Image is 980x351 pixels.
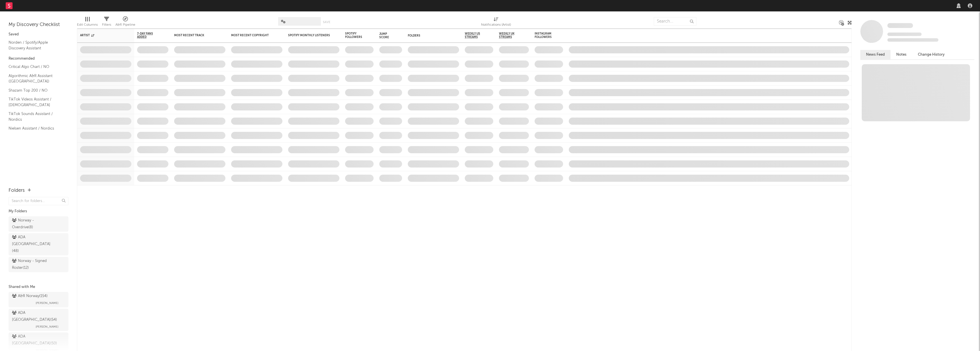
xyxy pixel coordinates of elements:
[323,21,330,24] button: Save
[379,32,394,39] div: Jump Score
[137,32,160,39] span: 7-Day Fans Added
[12,258,52,271] div: Norway - Signed Roster ( 12 )
[481,21,511,28] div: Notifications (Artist)
[9,21,68,28] div: My Discovery Checklist
[9,125,63,132] a: Nielsen Assistant / Nordics
[288,34,331,37] div: Spotify Monthly Listeners
[9,55,68,62] div: Recommended
[345,32,365,39] div: Spotify Followers
[9,309,68,331] a: ADA [GEOGRAPHIC_DATA](54)[PERSON_NAME]
[9,216,68,232] a: Norway - Overdrive(8)
[499,32,520,39] span: Weekly UK Streams
[9,284,68,291] div: Shared with Me
[535,32,555,39] div: Instagram Followers
[912,50,950,59] button: Change History
[9,292,68,307] a: A&R Norway(154)[PERSON_NAME]
[12,310,64,323] div: ADA [GEOGRAPHIC_DATA] ( 54 )
[9,73,63,84] a: Algorithmic A&R Assistant ([GEOGRAPHIC_DATA])
[9,31,68,38] div: Saved
[12,333,64,347] div: ADA [GEOGRAPHIC_DATA] ( 50 )
[654,17,696,26] input: Search...
[231,34,274,37] div: Most Recent Copyright
[9,96,63,108] a: TikTok Videos Assistant / [DEMOGRAPHIC_DATA]
[102,14,111,31] div: Filters
[9,208,68,215] div: My Folders
[481,14,511,31] div: Notifications (Artist)
[115,21,135,28] div: A&R Pipeline
[77,14,98,31] div: Edit Columns
[12,234,52,255] div: ADA [GEOGRAPHIC_DATA] ( 48 )
[860,50,891,59] button: News Feed
[102,21,111,28] div: Filters
[9,233,68,255] a: ADA [GEOGRAPHIC_DATA](48)
[9,87,63,94] a: Shazam Top 200 / NO
[77,21,98,28] div: Edit Columns
[115,14,135,31] div: A&R Pipeline
[9,39,63,51] a: Norden / Spotify/Apple Discovery Assistant
[9,64,63,70] a: Critical Algo Chart / NO
[9,187,25,194] div: Folders
[887,23,913,29] a: Some Artist
[887,33,922,36] span: Tracking Since: [DATE]
[9,111,63,122] a: TikTok Sounds Assistant / Nordics
[36,300,58,306] span: [PERSON_NAME]
[12,293,48,300] div: A&R Norway ( 154 )
[887,38,938,42] span: 0 fans last week
[80,34,123,37] div: Artist
[887,23,913,28] span: Some Artist
[891,50,912,59] button: Notes
[12,217,52,231] div: Norway - Overdrive ( 8 )
[36,323,58,330] span: [PERSON_NAME]
[174,34,217,37] div: Most Recent Track
[408,34,451,37] div: Folders
[465,32,485,39] span: Weekly US Streams
[9,197,68,205] input: Search for folders...
[9,257,68,272] a: Norway - Signed Roster(12)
